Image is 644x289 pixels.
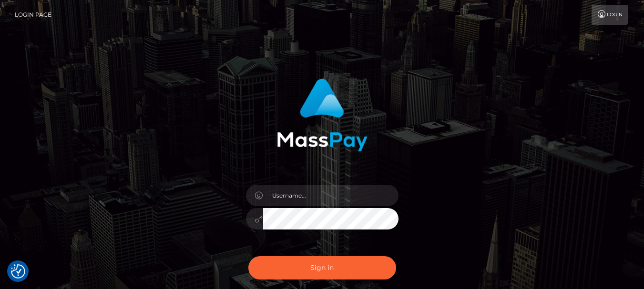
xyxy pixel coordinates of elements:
button: Consent Preferences [11,264,25,279]
a: Login [592,5,628,25]
img: Revisit consent button [11,264,25,279]
a: Login Page [15,5,51,25]
input: Username... [263,185,399,206]
img: MassPay Login [277,79,368,151]
button: Sign in [248,256,396,279]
